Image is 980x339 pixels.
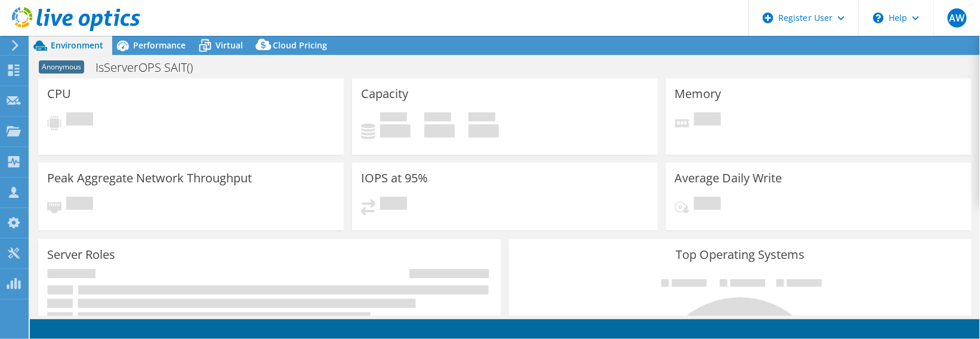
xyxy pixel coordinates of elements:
span: Pending [694,112,721,129]
span: Pending [66,112,93,129]
h4: 0 GiB [469,124,499,138]
svg: \n [873,13,884,23]
span: Used [380,112,407,124]
h3: Average Daily Write [675,172,782,185]
span: Cloud Pricing [273,39,327,51]
h3: CPU [47,87,71,100]
h3: Memory [675,87,722,100]
span: Pending [66,197,93,213]
span: Pending [694,197,721,213]
h3: Top Operating Systems [518,248,963,261]
span: Anonymous [39,60,84,74]
h3: IOPS at 95% [361,172,428,185]
h3: Server Roles [47,248,115,261]
h3: Capacity [361,87,408,100]
span: Virtual [215,39,243,51]
span: Pending [380,197,407,213]
span: Performance [133,39,186,51]
h4: 0 GiB [380,124,411,138]
h1: IsServerOPS SAIT() [90,61,211,74]
span: Total [469,112,495,124]
span: AW [948,8,967,28]
span: Environment [51,39,103,51]
span: Free [424,112,451,124]
h3: Peak Aggregate Network Throughput [47,172,252,185]
h4: 0 GiB [424,124,455,138]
